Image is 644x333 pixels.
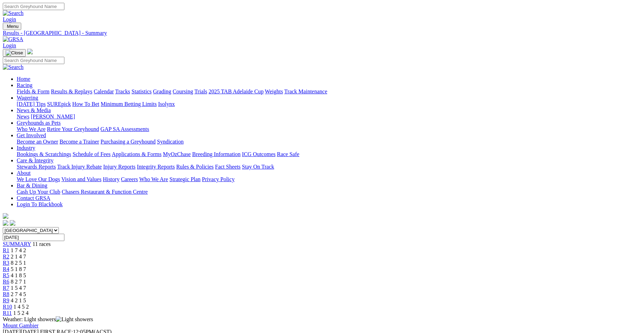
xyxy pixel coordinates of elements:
a: Privacy Policy [202,176,235,182]
a: [DATE] Tips [17,101,46,107]
a: Statistics [132,88,152,94]
a: Login To Blackbook [17,201,63,207]
div: Care & Integrity [17,164,641,170]
img: Search [3,64,24,70]
div: Get Involved [17,139,641,145]
a: Track Maintenance [284,88,327,94]
div: News & Media [17,114,641,120]
a: ICG Outcomes [242,151,275,157]
a: Rules & Policies [176,164,214,170]
div: Bar & Dining [17,189,641,195]
a: Results & Replays [51,88,92,94]
a: Integrity Reports [137,164,175,170]
a: News & Media [17,107,51,113]
a: Injury Reports [103,164,135,170]
a: Fact Sheets [215,164,241,170]
span: 5 1 8 7 [11,266,26,272]
a: Cash Up Your Club [17,189,60,195]
a: News [17,114,29,119]
span: 1 7 4 2 [11,247,26,253]
a: R5 [3,272,9,278]
a: Mount Gambier [3,323,39,328]
a: Isolynx [158,101,175,107]
img: Light showers [56,316,93,323]
a: Wagering [17,95,38,101]
span: Weather: Light showers [3,316,93,322]
input: Search [3,3,64,10]
a: Racing [17,82,32,88]
a: Applications & Forms [112,151,162,157]
a: R3 [3,260,9,266]
a: 2025 TAB Adelaide Cup [209,88,264,94]
a: Results - [GEOGRAPHIC_DATA] - Summary [3,30,641,36]
div: Greyhounds as Pets [17,126,641,132]
a: Careers [121,176,138,182]
button: Toggle navigation [3,23,21,30]
a: Coursing [173,88,193,94]
a: MyOzChase [163,151,191,157]
a: Chasers Restaurant & Function Centre [62,189,148,195]
span: R6 [3,279,9,285]
a: Home [17,76,30,82]
button: Toggle navigation [3,49,26,57]
a: R9 [3,297,9,303]
a: R7 [3,285,9,291]
a: Race Safe [277,151,299,157]
a: How To Bet [72,101,100,107]
a: Stay On Track [242,164,274,170]
a: Schedule of Fees [72,151,110,157]
a: Industry [17,145,35,151]
a: Breeding Information [192,151,241,157]
span: 2 7 4 5 [11,291,26,297]
a: Contact GRSA [17,195,50,201]
span: 1 5 2 4 [13,310,29,316]
a: R8 [3,291,9,297]
span: R2 [3,254,9,260]
a: Greyhounds as Pets [17,120,61,126]
div: About [17,176,641,183]
a: Vision and Values [61,176,101,182]
img: facebook.svg [3,220,8,226]
span: 4 2 1 5 [11,297,26,303]
a: Bar & Dining [17,183,47,188]
a: Care & Integrity [17,157,54,163]
a: R10 [3,304,12,310]
a: R4 [3,266,9,272]
a: Who We Are [139,176,168,182]
a: Stewards Reports [17,164,56,170]
a: Purchasing a Greyhound [101,139,156,145]
a: R11 [3,310,12,316]
a: Retire Your Greyhound [47,126,99,132]
a: Login [3,42,16,48]
span: R1 [3,247,9,253]
a: Tracks [115,88,130,94]
div: Industry [17,151,641,157]
img: logo-grsa-white.png [27,49,33,54]
span: Menu [7,24,18,29]
span: 4 1 8 5 [11,272,26,278]
span: 11 races [32,241,50,247]
a: SUMMARY [3,241,31,247]
a: Syndication [157,139,183,145]
a: Fields & Form [17,88,49,94]
input: Search [3,57,64,64]
a: Get Involved [17,132,46,138]
a: Login [3,16,16,22]
img: Close [6,50,23,56]
span: 8 2 7 1 [11,279,26,285]
a: [PERSON_NAME] [31,114,75,119]
a: History [103,176,119,182]
a: About [17,170,31,176]
a: Bookings & Scratchings [17,151,71,157]
a: Who We Are [17,126,46,132]
a: Track Injury Rebate [57,164,102,170]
